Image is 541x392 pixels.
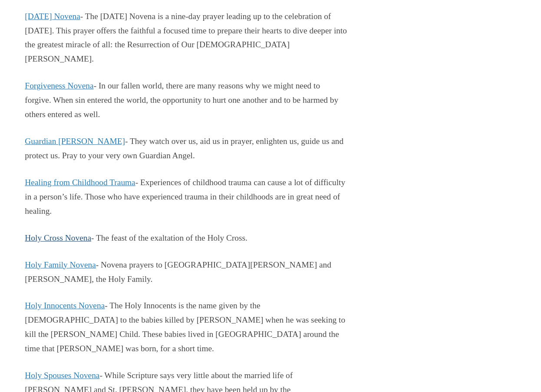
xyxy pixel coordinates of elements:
a: Holy Cross Novena [25,233,91,242]
a: Holy Family Novena [25,260,96,269]
a: Guardian [PERSON_NAME] [25,137,125,146]
p: - In our fallen world, there are many reasons why we might need to forgive. When sin entered the ... [25,79,348,122]
p: - The Holy Innocents is the name given by the [DEMOGRAPHIC_DATA] to the babies killed by [PERSON_... [25,299,348,356]
a: Holy Innocents Novena [25,301,105,310]
a: Forgiveness Novena [25,81,93,90]
p: - The [DATE] Novena is a nine-day prayer leading up to the celebration of [DATE]. This prayer off... [25,10,348,67]
p: - They watch over us, aid us in prayer, enlighten us, guide us and protect us. Pray to your very ... [25,134,348,163]
p: - The feast of the exaltation of the Holy Cross. [25,231,348,245]
a: Healing from Childhood Trauma [25,178,135,187]
p: - Novena prayers to [GEOGRAPHIC_DATA][PERSON_NAME] and [PERSON_NAME], the Holy Family. [25,258,348,287]
a: [DATE] Novena [25,12,80,21]
a: Holy Spouses Novena [25,371,99,380]
p: - Experiences of childhood trauma can cause a lot of difficulty in a person’s life. Those who hav... [25,176,348,219]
